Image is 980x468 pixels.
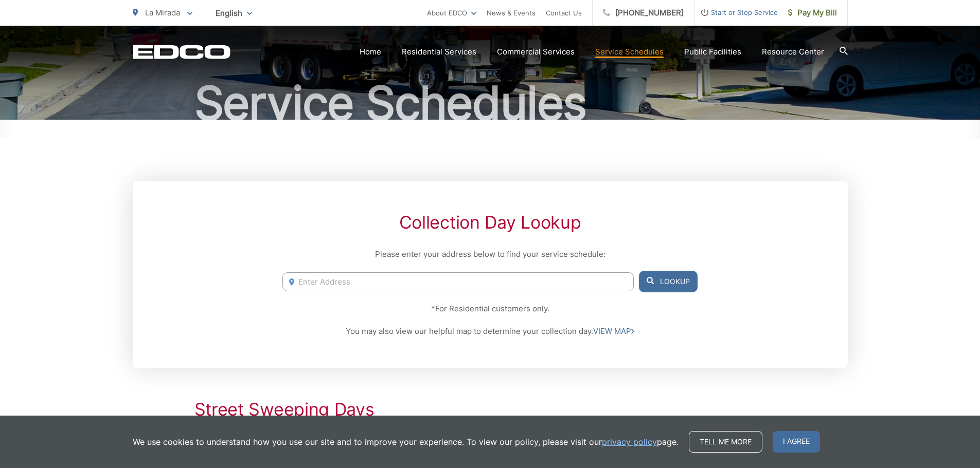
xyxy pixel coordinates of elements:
[546,7,582,19] a: Contact Us
[194,399,786,420] h2: Street Sweeping Days
[282,248,697,260] p: Please enter your address below to find your service schedule:
[133,78,848,129] h1: Service Schedules
[762,46,824,58] a: Resource Center
[602,436,657,448] a: privacy policy
[427,7,476,19] a: About EDCO
[208,4,260,22] span: English
[133,436,679,448] p: We use cookies to understand how you use our site and to improve your experience. To view our pol...
[282,325,697,338] p: You may also view our helpful map to determine your collection day.
[133,45,230,59] a: EDCD logo. Return to the homepage.
[145,8,180,17] span: La Mirada
[788,7,837,19] span: Pay My Bill
[773,431,820,453] span: I agree
[360,46,381,58] a: Home
[593,325,634,338] a: VIEW MAP
[282,303,697,315] p: *For Residential customers only.
[487,7,536,19] a: News & Events
[639,271,698,292] button: Lookup
[595,46,664,58] a: Service Schedules
[497,46,575,58] a: Commercial Services
[689,431,762,453] a: Tell me more
[684,46,741,58] a: Public Facilities
[282,212,697,233] h2: Collection Day Lookup
[402,46,476,58] a: Residential Services
[282,272,633,291] input: Enter Address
